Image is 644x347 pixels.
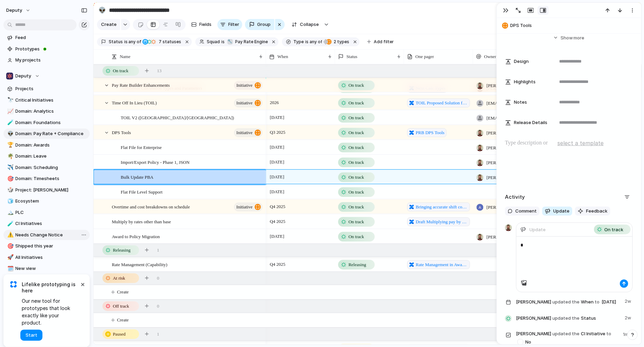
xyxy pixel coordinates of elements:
button: 🔧Pay Rate Engine [226,38,270,46]
div: 🧪 [7,220,12,228]
span: Ecosystem [16,198,87,205]
button: Feedback [575,207,611,216]
span: On track [349,144,364,151]
div: 🔭Critical Initiatives [3,95,90,105]
div: 🎲Project: [PERSON_NAME] [3,185,90,195]
span: Create [117,289,129,296]
span: On track [349,204,364,210]
a: 📈Domain: Analytics [3,106,90,116]
div: 🌴Domain: Leave [3,151,90,161]
span: On track [605,226,624,233]
span: Domain: Analytics [16,108,87,115]
span: PLC [16,209,87,216]
span: to [595,299,600,306]
button: 🏔️ [6,209,13,216]
span: Lifelike prototyping is here [22,281,79,294]
span: Status [516,313,621,323]
button: ⚠️ [6,232,13,238]
span: Filter [228,21,240,28]
button: 🧪 [6,220,13,227]
span: On track [349,159,364,166]
a: Rate Management in Award Policies [407,260,470,269]
div: 🎯 [7,242,12,250]
span: [EMAIL_ADDRESS][DOMAIN_NAME] [487,100,539,107]
span: [PERSON_NAME] [487,174,522,181]
div: 👽Domain: Pay Rate + Compliance [3,129,90,139]
span: Add filter [374,39,394,45]
a: Prototypes [3,44,90,54]
span: is [124,39,128,45]
a: Draft Multiplying pay by other rates than the employee base rate [407,217,470,226]
span: DPS Tools [112,128,131,136]
span: Feed [16,34,87,41]
button: 🎯 [6,243,13,250]
span: On track [349,114,364,121]
span: to [607,330,612,337]
span: Deputy [16,73,31,79]
span: Collapse [300,21,319,28]
span: Create [117,317,129,323]
button: 🌴 [6,153,13,160]
button: Fields [188,19,215,30]
div: 🎯Domain: Timesheets [3,173,90,184]
span: Start [26,332,37,339]
span: At risk [113,275,125,282]
div: 🔭 [7,96,12,104]
button: Filter [217,19,242,30]
span: Bulk Update PBA [121,173,154,181]
span: 2w [625,313,633,321]
span: Needs Change Notice [16,232,87,238]
span: [PERSON_NAME] [487,130,522,137]
span: Our new tool for prototypes that look exactly like your product. [22,297,79,326]
span: No [526,339,531,346]
span: On track [349,218,364,225]
a: ✈️Domain: Scheduling [3,162,90,173]
span: Domain: Leave [16,153,87,160]
span: [PERSON_NAME] [487,144,522,151]
span: Domain: Pay Rate + Compliance [16,130,87,137]
span: 1mo [623,330,633,338]
button: is [220,38,226,46]
div: 🌴 [7,152,12,160]
span: When [516,297,621,307]
span: Update [554,208,570,215]
span: Draft Multiplying pay by other rates than the employee base rate [416,218,468,225]
div: 🔧 [227,39,233,45]
span: [DATE] [268,113,286,122]
div: 🎯Shipped this year [3,241,90,251]
span: is [305,39,309,45]
div: ☄️Domain: Payroll AU [3,275,90,285]
span: CI Initiative [516,330,619,346]
span: types [332,39,349,45]
a: 🗓️New view [3,263,90,274]
a: 🚀All Initiatives [3,252,90,263]
span: Show [561,35,574,41]
span: updated the [553,299,580,306]
span: On track [349,82,364,89]
span: initiative [236,128,253,138]
span: select a template [558,139,604,147]
button: initiative [234,203,263,212]
span: Domain: Foundations [16,119,87,126]
span: One pager [416,53,434,60]
button: select a template [557,138,605,148]
span: [PERSON_NAME] [516,299,552,306]
span: Feedback [586,208,608,215]
button: 🎯 [6,175,13,182]
a: 🏆Domain: Awards [3,140,90,150]
div: 🧪CI Initiatives [3,218,90,229]
span: On track [349,174,364,181]
span: Import/Export Policy - Phase 1, JSON [121,158,189,166]
span: Status [109,39,123,45]
div: ⚠️Needs Change Notice [3,230,90,240]
span: Owner [484,53,496,60]
div: ⚠️ [7,231,12,239]
button: initiative [234,81,263,90]
span: Comment [516,208,537,215]
span: Domain: Scheduling [16,164,87,171]
a: 🧪Domain: Foundations [3,118,90,128]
